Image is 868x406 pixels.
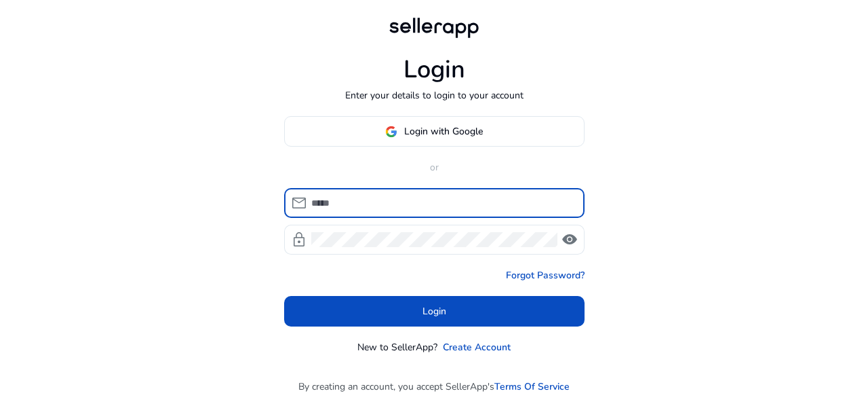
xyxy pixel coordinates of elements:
p: New to SellerApp? [357,340,437,354]
span: mail [291,195,307,211]
p: or [284,160,585,174]
button: Login with Google [284,116,585,147]
span: Login with Google [404,124,483,139]
p: Enter your details to login to your account [345,88,524,103]
a: Forgot Password? [506,268,585,282]
h1: Login [403,55,465,84]
a: Create Account [443,340,511,354]
button: Login [284,296,585,327]
span: Login [422,304,446,318]
a: Terms Of Service [494,380,570,394]
span: lock [291,232,307,248]
span: visibility [561,232,578,248]
img: google-logo.svg [385,126,397,138]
